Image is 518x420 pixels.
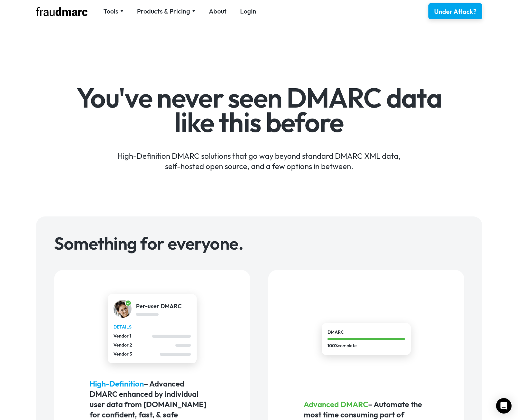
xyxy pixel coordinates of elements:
div: Tools [103,7,123,16]
a: Under Attack? [428,3,482,19]
div: Products & Pricing [137,7,190,16]
strong: 100% [327,343,338,348]
div: Per-user DMARC [136,302,181,310]
div: details [113,324,191,330]
div: Open Intercom Messenger [496,398,512,414]
h1: You've never seen DMARC data like this before [72,86,446,134]
div: Vendor 2 [113,342,175,348]
div: Vendor 1 [113,333,152,339]
div: DMARC [327,329,405,336]
div: Products & Pricing [137,7,195,16]
span: Advanced DMARC [304,399,368,409]
a: About [209,7,227,16]
div: complete [327,342,405,349]
div: High-Definition DMARC solutions that go way beyond standard DMARC XML data, self-hosted open sour... [72,141,446,171]
a: Login [240,7,256,16]
h3: Something for everyone. [54,234,464,252]
span: High-Definition [90,379,144,388]
div: Under Attack? [434,7,476,16]
div: Tools [103,7,118,16]
div: Vendor 3 [113,351,160,358]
